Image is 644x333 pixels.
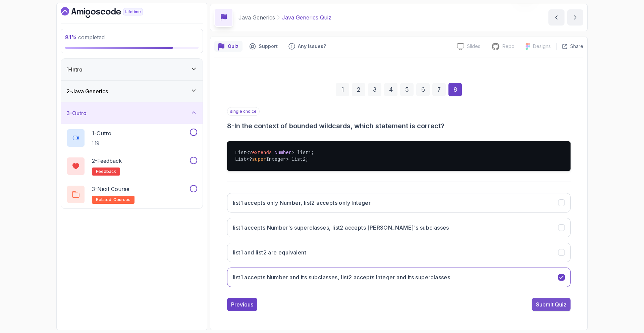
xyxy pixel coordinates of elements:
[92,157,122,165] p: 2 - Feedback
[245,41,282,52] button: Support button
[238,13,275,21] p: Java Generics
[368,83,381,96] div: 3
[227,141,571,171] pre: List<? > list1; List<? Integer> list2;
[227,298,257,311] button: Previous
[214,41,243,52] button: quiz button
[432,83,446,96] div: 7
[66,185,197,204] button: 3-Next Courserelated-courses
[556,43,583,50] button: Share
[233,224,449,232] h3: list1 accepts Number's superclasses, list2 accepts [PERSON_NAME]'s subclasses
[567,9,583,26] button: next content
[96,197,130,202] span: related-courses
[61,59,203,80] button: 1-Intro
[384,83,397,96] div: 4
[92,140,111,147] p: 1:19
[298,43,326,50] p: Any issues?
[231,300,253,308] div: Previous
[66,157,197,176] button: 2-Feedbackfeedback
[61,7,158,18] a: Dashboard
[233,273,450,281] h3: list1 accepts Number and its subclasses, list2 accepts Integer and its superclasses
[65,34,77,41] span: 81 %
[66,109,87,117] h3: 3 - Outro
[61,102,203,124] button: 3-Outro
[228,43,238,50] p: Quiz
[259,43,278,50] p: Support
[282,13,331,21] p: Java Generics Quiz
[61,81,203,102] button: 2-Java Generics
[275,150,291,155] span: Number
[448,83,462,96] div: 8
[336,83,349,96] div: 1
[92,129,111,137] p: 1 - Outro
[467,43,480,50] p: Slides
[227,218,571,237] button: list1 accepts Number's superclasses, list2 accepts Integer's subclasses
[233,248,306,256] h3: list1 and list2 are equivalent
[352,83,365,96] div: 2
[570,43,583,50] p: Share
[400,83,414,96] div: 5
[227,107,260,116] p: single choice
[233,199,371,207] h3: list1 accepts only Number, list2 accepts only Integer
[66,87,108,95] h3: 2 - Java Generics
[532,298,571,311] button: Submit Quiz
[548,9,565,26] button: previous content
[227,268,571,287] button: list1 accepts Number and its subclasses, list2 accepts Integer and its superclasses
[96,169,116,174] span: feedback
[65,34,105,41] span: completed
[536,300,567,308] div: Submit Quiz
[502,43,515,50] p: Repo
[227,121,571,131] h3: 8 - In the context of bounded wildcards, which statement is correct?
[66,129,197,147] button: 1-Outro1:19
[252,150,272,155] span: extends
[92,185,129,193] p: 3 - Next Course
[252,157,266,162] span: super
[416,83,430,96] div: 6
[284,41,330,52] button: Feedback button
[227,243,571,262] button: list1 and list2 are equivalent
[66,65,83,74] h3: 1 - Intro
[533,43,551,50] p: Designs
[227,193,571,212] button: list1 accepts only Number, list2 accepts only Integer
